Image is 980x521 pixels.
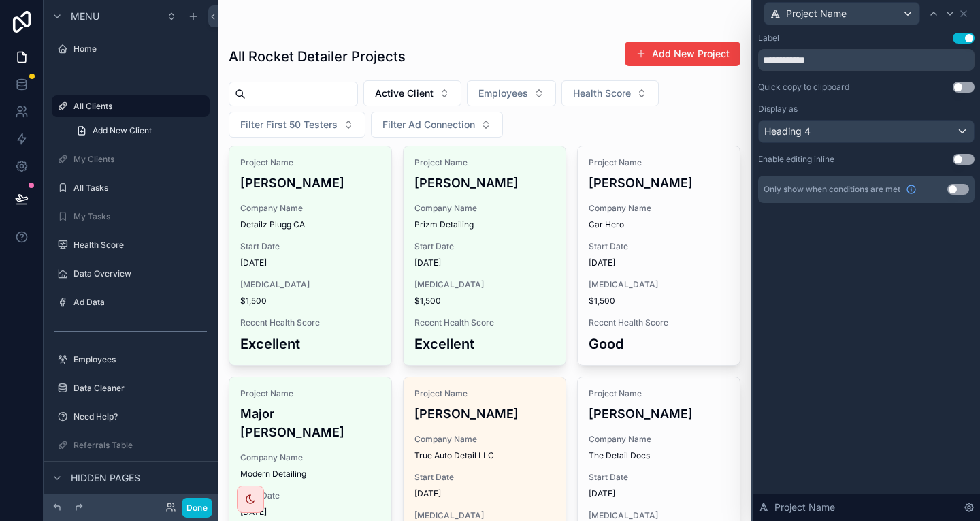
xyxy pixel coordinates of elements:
label: Need Help? [73,411,207,422]
span: Prizm Detailing [414,219,555,230]
h4: [PERSON_NAME] [589,405,729,423]
span: Add New Client [93,125,152,136]
label: All Clients [73,101,201,112]
span: Recent Health Score [589,317,729,328]
a: My Tasks [52,206,210,227]
span: Recent Health Score [240,317,380,328]
span: [DATE] [240,507,380,518]
span: Modern Detailing [240,469,380,479]
div: Label [758,33,779,44]
h4: [PERSON_NAME] [414,174,555,192]
a: Data Cleaner [52,377,210,399]
a: Referrals Table [52,435,210,456]
span: Project Name [240,157,380,168]
span: Employees [478,86,528,100]
h4: [PERSON_NAME] [240,174,380,192]
a: Employees [52,349,210,370]
span: Recent Health Score [414,317,555,328]
span: Menu [71,10,99,23]
span: Project Name [240,388,380,399]
span: Start Date [240,241,380,252]
h4: Major [PERSON_NAME] [240,405,380,441]
button: Select Button [371,112,503,138]
span: [DATE] [414,488,555,499]
span: Company Name [240,452,380,463]
a: Home [52,38,210,60]
button: Select Button [561,80,659,106]
label: Health Score [73,240,207,251]
label: My Tasks [73,211,207,222]
span: [DATE] [414,257,555,268]
a: All Clients [52,95,210,117]
span: Filter First 50 Testers [240,118,338,131]
span: Start Date [589,472,729,483]
span: Project Name [414,388,555,399]
button: Heading 4 [758,120,975,143]
h4: [PERSON_NAME] [414,405,555,423]
label: Data Overview [73,268,207,279]
a: Project Name[PERSON_NAME]Company NamePrizm DetailingStart Date[DATE][MEDICAL_DATA]$1,500Recent He... [403,146,566,366]
a: Need Help? [52,406,210,428]
label: Employees [73,354,207,365]
a: Health Score [52,234,210,256]
h3: Excellent [240,334,380,354]
span: Company Name [589,203,729,214]
span: Only show when conditions are met [764,184,900,195]
a: My Clients [52,148,210,170]
span: Start Date [240,490,380,501]
a: Add New Client [68,120,210,142]
span: Company Name [240,203,380,214]
span: $1,500 [414,296,555,306]
span: Project Name [589,388,729,399]
span: Company Name [414,434,555,445]
span: Hidden pages [71,471,140,485]
h3: Good [589,334,729,354]
a: Data Overview [52,263,210,285]
span: The Detail Docs [589,450,729,461]
span: [DATE] [589,488,729,499]
h1: All Rocket Detailer Projects [229,47,406,66]
label: Ad Data [73,297,207,308]
span: Project Name [774,501,835,514]
button: Project Name [764,2,920,25]
span: Heading 4 [764,125,811,138]
span: [DATE] [589,257,729,268]
label: Referrals Table [73,440,207,451]
h3: Excellent [414,334,555,354]
label: All Tasks [73,183,207,193]
span: Company Name [414,203,555,214]
label: Display as [758,104,798,114]
span: [MEDICAL_DATA] [240,279,380,290]
button: Select Button [229,112,365,138]
a: Project Name[PERSON_NAME]Company NameDetailz Plugg CAStart Date[DATE][MEDICAL_DATA]$1,500Recent H... [229,146,392,366]
div: Quick copy to clipboard [758,82,849,93]
span: Project Name [589,157,729,168]
span: Filter Ad Connection [382,118,475,131]
a: All Tasks [52,177,210,199]
span: Start Date [414,241,555,252]
button: Select Button [467,80,556,106]
span: Car Hero [589,219,729,230]
span: Start Date [589,241,729,252]
label: My Clients [73,154,207,165]
span: Project Name [786,7,847,20]
span: [MEDICAL_DATA] [414,510,555,521]
a: Ad Data [52,291,210,313]
button: Done [182,498,212,518]
label: Data Cleaner [73,383,207,394]
span: $1,500 [240,296,380,306]
h4: [PERSON_NAME] [589,174,729,192]
a: Project Name[PERSON_NAME]Company NameCar HeroStart Date[DATE][MEDICAL_DATA]$1,500Recent Health Sc... [577,146,740,366]
div: Enable editing inline [758,154,834,165]
span: Company Name [589,434,729,445]
span: [MEDICAL_DATA] [589,510,729,521]
span: [DATE] [240,257,380,268]
span: Project Name [414,157,555,168]
button: Select Button [363,80,461,106]
span: $1,500 [589,296,729,306]
span: Detailz Plugg CA [240,219,380,230]
button: Add New Project [625,42,740,66]
span: Health Score [573,86,631,100]
label: Home [73,44,207,54]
